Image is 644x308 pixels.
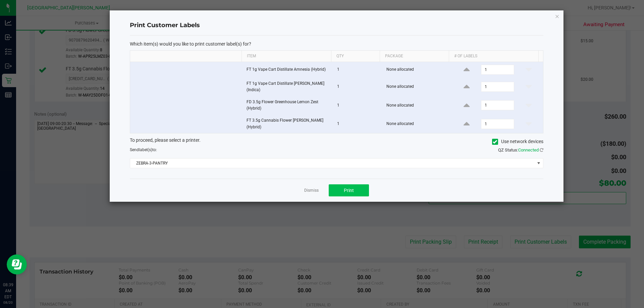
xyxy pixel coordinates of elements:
[382,78,452,96] td: None allocated
[241,51,331,62] th: Item
[333,96,382,115] td: 1
[382,62,452,78] td: None allocated
[333,115,382,133] td: 1
[331,51,380,62] th: Qty
[7,254,27,274] iframe: Resource center
[382,96,452,115] td: None allocated
[243,115,333,133] td: FT 3.5g Cannabis Flower [PERSON_NAME] (Hybrid)
[518,147,539,152] span: Connected
[130,41,543,47] p: Which item(s) would you like to print customer label(s) for?
[243,62,333,78] td: FT 1g Vape Cart Distillate Amnesia (Hybrid)
[243,96,333,115] td: FD 3.5g Flower Greenhouse Lemon Zest (Hybrid)
[382,115,452,133] td: None allocated
[139,147,152,152] span: label(s)
[333,62,382,78] td: 1
[130,159,535,168] span: ZEBRA-3-PANTRY
[130,147,157,152] span: Send to:
[304,188,319,193] a: Dismiss
[498,147,543,152] span: QZ Status:
[333,78,382,96] td: 1
[344,188,354,193] span: Print
[492,138,543,145] label: Use network devices
[130,21,543,30] h4: Print Customer Labels
[380,51,449,62] th: Package
[329,184,369,196] button: Print
[449,51,538,62] th: # of labels
[125,137,548,147] div: To proceed, please select a printer.
[243,78,333,96] td: FT 1g Vape Cart Distillate [PERSON_NAME] (Indica)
